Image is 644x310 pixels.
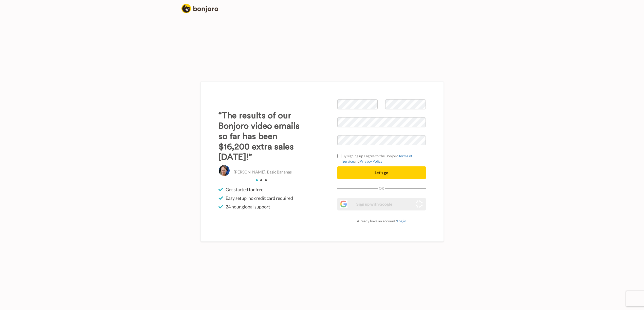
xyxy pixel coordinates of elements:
[397,219,406,223] a: Log in
[378,187,385,190] span: Or
[337,154,341,158] input: By signing up I agree to the BonjoroTerms of ServiceandPrivacy Policy
[181,4,218,13] img: logo_full.png
[218,165,230,176] img: Christo Hall, Basic Bananas
[337,198,426,210] button: Sign up with Google
[218,110,307,162] h3: “The results of our Bonjoro video emails so far has been $16,200 extra sales [DATE]!”
[342,154,413,163] a: Terms of Service
[337,166,426,179] button: Let's go
[226,186,263,192] span: Get started for free
[360,159,382,163] a: Privacy Policy
[375,170,388,175] span: Let's go
[356,202,392,206] span: Sign up with Google
[337,153,426,164] label: By signing up I agree to the Bonjoro and
[234,169,292,175] p: [PERSON_NAME], Basic Bananas
[226,204,270,210] span: 24 hour global support
[357,219,406,223] span: Already have an account?
[226,195,293,201] span: Easy setup, no credit card required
